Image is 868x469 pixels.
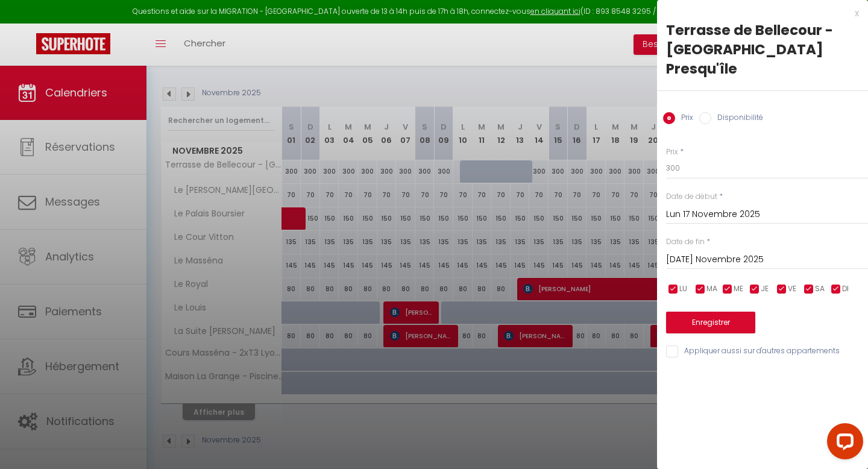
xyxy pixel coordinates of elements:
[666,312,755,333] button: Enregistrer
[666,20,859,78] div: Terrasse de Bellecour - [GEOGRAPHIC_DATA] Presqu'île
[666,236,705,248] label: Date de fin
[679,283,687,295] span: LU
[711,112,763,125] label: Disponibilité
[675,112,693,125] label: Prix
[788,283,796,295] span: VE
[734,283,743,295] span: ME
[761,283,769,295] span: JE
[815,283,825,295] span: SA
[817,418,868,469] iframe: LiveChat chat widget
[657,6,859,20] div: x
[666,146,678,158] label: Prix
[706,283,717,295] span: MA
[666,191,717,203] label: Date de début
[842,283,849,295] span: DI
